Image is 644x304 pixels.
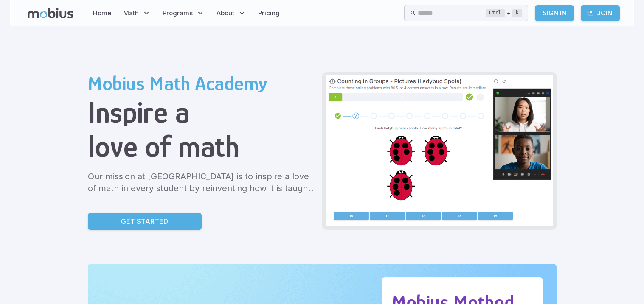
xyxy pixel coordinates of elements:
[163,8,193,18] span: Programs
[88,213,202,230] a: Get Started
[486,9,505,17] kbd: Ctrl
[88,95,315,129] h1: Inspire a
[512,9,522,17] kbd: k
[535,5,574,21] a: Sign In
[90,3,114,23] a: Home
[581,5,620,21] a: Join
[217,8,234,18] span: About
[88,129,315,164] h1: love of math
[121,216,168,226] p: Get Started
[123,8,139,18] span: Math
[88,170,315,194] p: Our mission at [GEOGRAPHIC_DATA] is to inspire a love of math in every student by reinventing how...
[326,75,553,226] img: Grade 2 Class
[486,8,522,18] div: +
[256,3,282,23] a: Pricing
[88,72,315,95] h2: Mobius Math Academy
